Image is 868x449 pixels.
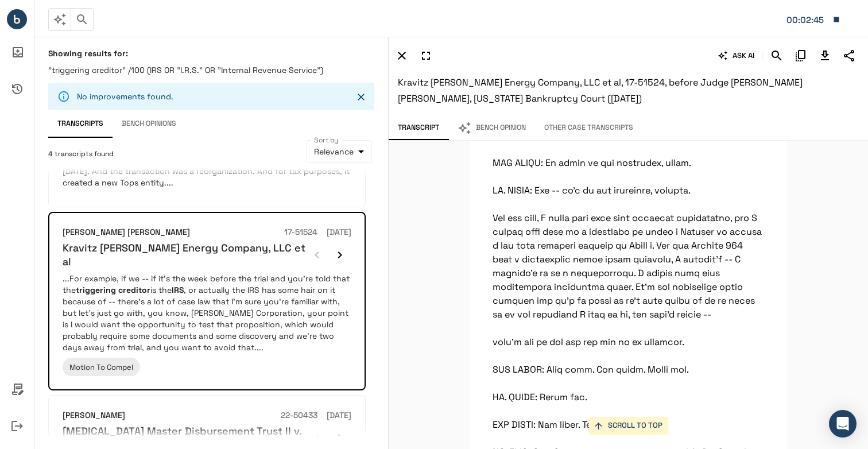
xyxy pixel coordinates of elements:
[352,88,370,106] button: Close
[281,409,317,422] h6: 22-50433
[829,410,857,438] div: Open Intercom Messenger
[113,110,185,138] button: Bench Opinions
[398,76,803,104] span: Kravitz [PERSON_NAME] Energy Company, LLC et al, 17-51524, before Judge [PERSON_NAME] [PERSON_NAM...
[63,241,305,268] h6: Kravitz [PERSON_NAME] Energy Company, LLC et al
[63,409,125,422] h6: [PERSON_NAME]
[588,417,668,435] button: SCROLL TO TOP
[69,362,133,372] span: Motion To Compel
[48,149,114,160] span: 4 transcripts found
[767,46,786,65] button: Search
[306,140,372,163] div: Relevance
[327,226,351,239] h6: [DATE]
[172,285,184,295] em: IRS
[48,110,113,138] button: Transcripts
[781,7,846,32] button: Matter: 443224
[448,116,535,140] button: Bench Opinion
[815,46,835,65] button: Download Transcript
[77,91,173,102] p: No improvements found.
[48,64,374,76] p: "triggering creditor" /100 (IRS OR "I.R.S." OR "Internal Revenue Service")
[389,116,448,140] button: Transcript
[63,273,351,353] p: ...For example, if we -- if it’s the week before the trial and you’re told that the is the , or a...
[327,409,351,422] h6: [DATE]
[716,46,757,65] button: ASK AI
[63,226,190,239] h6: [PERSON_NAME] [PERSON_NAME]
[76,285,116,295] em: triggering
[786,13,827,28] div: Matter: 443224
[48,48,374,59] h6: Showing results for:
[284,226,317,239] h6: 17-51524
[314,135,339,145] label: Sort by
[118,285,150,295] em: creditor
[791,46,811,65] button: Copy Citation
[535,116,642,140] button: Other Case Transcripts
[839,46,859,65] button: Share Transcript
